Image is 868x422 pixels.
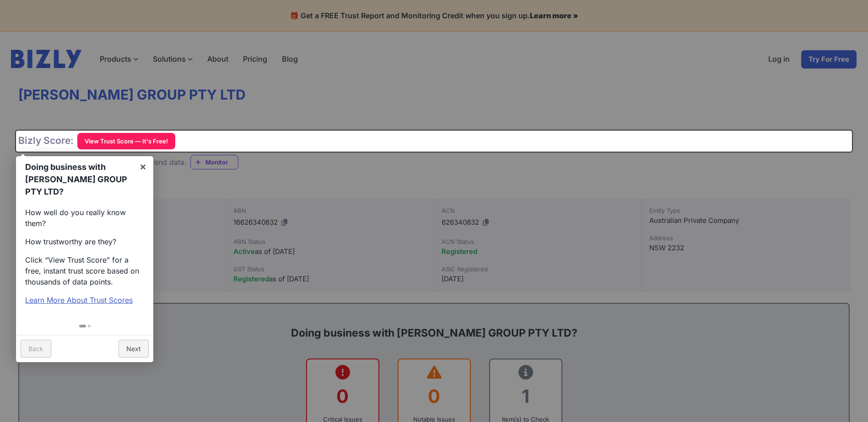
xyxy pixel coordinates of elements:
[25,161,132,198] h1: Doing business with [PERSON_NAME] GROUP PTY LTD?
[25,207,144,229] p: How well do you really know them?
[133,156,153,177] a: ×
[25,236,144,247] p: How trustworthy are they?
[25,254,144,287] p: Click “View Trust Score” for a free, instant trust score based on thousands of data points.
[25,295,133,305] a: Learn More About Trust Scores
[119,340,149,358] a: Next
[21,340,51,358] a: Back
